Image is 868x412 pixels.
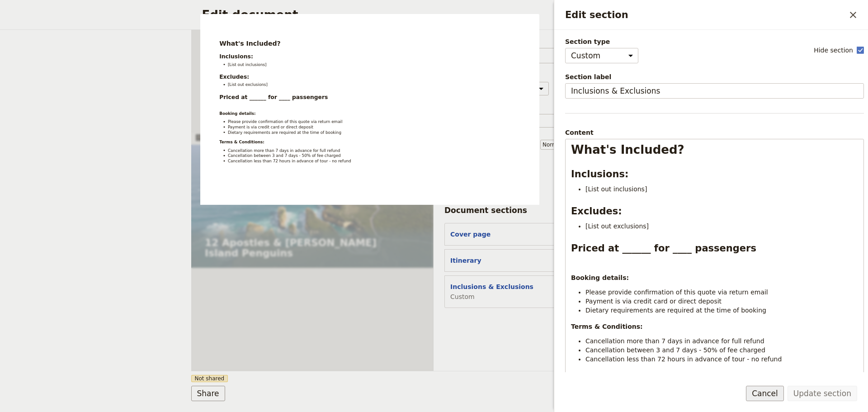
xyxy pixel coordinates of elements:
[585,223,649,230] span: [List out exclusions]
[571,323,643,330] strong: Terms & Conditions:
[585,298,722,305] span: Payment is via credit card or direct deposit
[33,251,546,302] h1: 12 Apostles & [PERSON_NAME] Island Penguins
[585,185,647,193] span: [List out inclusions]
[571,274,629,281] strong: Booking details:
[556,7,571,23] button: Download pdf
[565,37,638,46] span: Section type
[565,48,638,63] select: Section type
[539,7,554,23] a: bookings@greatprivatetours.com.au
[565,83,864,99] input: Section label
[571,206,622,217] strong: Excludes:
[565,128,864,137] div: Content
[202,8,653,22] h2: Edit document
[314,9,341,21] a: Itinerary
[746,386,784,401] button: Cancel
[814,46,853,55] span: Hide section
[585,307,766,314] span: Dietary requirements are required at the time of booking
[565,72,864,81] span: Section label
[191,375,228,382] span: Not shared
[540,140,574,150] select: size
[522,7,537,23] a: +61 430 279 438
[585,346,765,354] span: Cancellation between 3 and 7 days - 50% of fee charged
[571,169,628,180] strong: Inclusions:
[788,386,857,401] button: Update section
[585,289,768,296] span: Please provide confirmation of this quote via return email
[585,337,764,345] span: Cancellation more than 7 days in advance for full refund
[585,355,782,363] span: Cancellation less than 72 hours in advance of tour - no refund
[571,243,756,254] strong: Priced at ______ for ____ passengers
[11,5,90,21] img: Great Private Tours logo
[271,9,307,21] a: Cover page
[571,143,684,156] strong: What's Included?
[845,7,861,23] button: Close drawer
[565,8,845,22] h2: Edit section
[191,386,225,401] button: Share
